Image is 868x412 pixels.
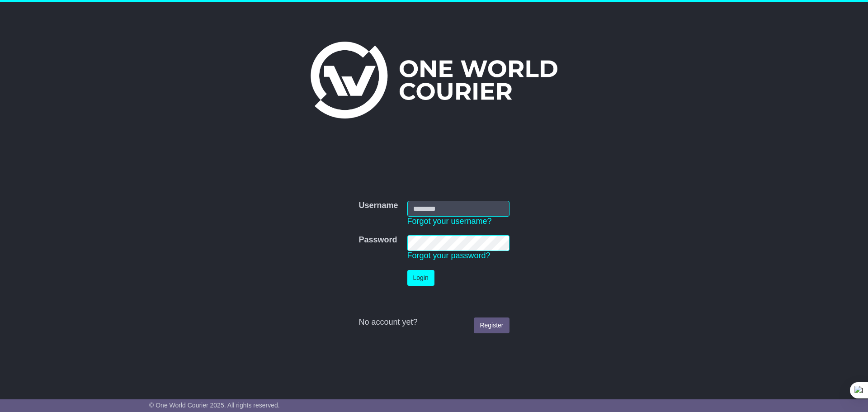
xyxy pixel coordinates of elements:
[359,201,398,211] label: Username
[311,42,557,118] img: One World
[359,317,509,327] div: No account yet?
[474,317,509,333] a: Register
[407,217,492,226] a: Forgot your username?
[359,235,397,245] label: Password
[149,402,280,409] span: © One World Courier 2025. All rights reserved.
[407,251,491,260] a: Forgot your password?
[407,270,434,286] button: Login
